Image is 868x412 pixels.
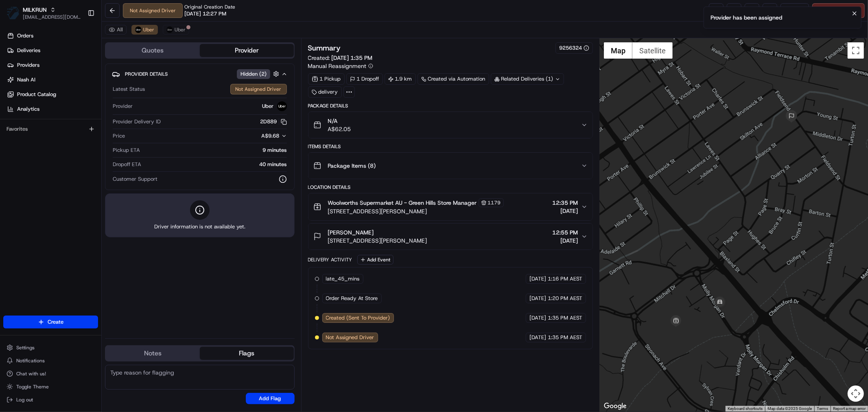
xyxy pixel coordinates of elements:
button: Chat with us! [3,368,98,379]
button: Add Event [357,255,394,265]
span: Uber [262,103,274,110]
span: Toggle Theme [16,384,49,390]
span: Deliveries [17,47,40,54]
button: Notifications [3,355,98,366]
span: Latest Status [113,85,145,93]
div: 40 minutes [144,161,287,168]
span: [DATE] [529,275,546,283]
span: Customer Support [113,175,157,183]
div: 1.9 km [385,73,416,85]
span: Provider Delivery ID [113,118,161,125]
div: delivery [308,86,342,98]
span: [DATE] [552,237,578,245]
span: Map data ©2025 Google [767,406,812,411]
button: Settings [3,342,98,353]
span: Order Ready At Store [326,295,378,302]
button: Hidden (2) [237,69,281,79]
div: Favorites [3,123,98,136]
div: Package Details [308,103,593,109]
button: Toggle fullscreen view [848,42,864,59]
span: Log out [16,397,33,403]
span: [STREET_ADDRESS][PERSON_NAME] [328,237,427,245]
button: Add Flag [246,393,295,404]
span: [DATE] [552,207,578,215]
button: Flags [200,347,294,360]
button: Uber [131,25,158,35]
span: A$9.68 [262,132,280,139]
div: 1 [712,294,728,311]
a: Providers [3,59,101,72]
a: Deliveries [3,44,101,57]
img: MILKRUN [7,7,20,20]
img: uber-new-logo.jpeg [277,101,287,111]
span: 1:35 PM AEST [548,314,582,322]
span: Woolworths Supermarket AU - Green Hills Store Manager [328,199,477,207]
img: uber-new-logo.jpeg [135,26,142,33]
a: Terms [817,406,828,411]
button: Show street map [604,42,632,59]
span: 1:16 PM AEST [548,275,582,283]
span: Original Creation Date [184,4,235,10]
img: uber-new-logo.jpeg [166,26,173,33]
button: 9256324 [559,44,589,52]
button: 2D889 [260,118,287,125]
span: Notifications [16,357,45,364]
a: Product Catalog [3,88,101,101]
span: 1179 [488,199,501,206]
span: Uber [143,26,154,33]
span: Provider Details [125,71,168,77]
div: 2 [785,110,798,123]
button: Provider [200,44,294,57]
button: All [105,25,127,35]
span: N/A [328,117,351,125]
span: A$62.05 [328,125,351,133]
button: Woolworths Supermarket AU - Green Hills Store Manager1179[STREET_ADDRESS][PERSON_NAME]12:35 PM[DATE] [308,193,593,220]
div: 1 Dropoff [346,73,383,85]
a: Open this area in Google Maps (opens a new window) [602,401,629,412]
button: [PERSON_NAME][STREET_ADDRESS][PERSON_NAME]12:55 PM[DATE] [308,224,593,250]
div: Location Details [308,184,593,191]
button: Keyboard shortcuts [728,406,763,412]
span: [DATE] [529,314,546,322]
button: Provider DetailsHidden (2) [112,67,288,81]
button: N/AA$62.05 [308,112,593,138]
button: Toggle Theme [3,381,98,392]
button: Uber [163,25,189,35]
span: Provider [113,103,133,110]
span: Package Items ( 8 ) [328,162,376,170]
span: Orders [17,32,33,39]
button: MILKRUN [23,6,47,14]
span: Settings [16,344,35,351]
button: MILKRUNMILKRUN[EMAIL_ADDRESS][DOMAIN_NAME] [3,3,84,23]
span: Price [113,132,125,140]
button: Manual Reassignment [308,62,373,70]
span: [PERSON_NAME] [328,228,374,237]
div: 1 Pickup [308,73,345,85]
span: Product Catalog [17,91,56,98]
span: Created (Sent To Provider) [326,314,390,322]
span: Create [48,318,63,326]
button: A$9.68 [215,132,287,140]
img: Google [602,401,629,412]
a: Created via Automation [418,73,489,85]
span: Hidden ( 2 ) [241,70,267,78]
div: 9 minutes [143,147,287,154]
div: Items Details [308,143,593,150]
span: Pickup ETA [113,147,140,154]
span: Driver information is not available yet. [154,223,245,230]
span: Nash AI [17,76,35,83]
button: Package Items (8) [308,153,593,179]
span: 12:35 PM [552,199,578,207]
span: Created: [308,54,373,62]
span: Uber [175,26,186,33]
a: Analytics [3,103,101,116]
span: [DATE] [529,295,546,302]
span: 12:55 PM [552,228,578,237]
span: Manual Reassignment [308,62,367,70]
button: Map camera controls [848,386,864,402]
span: [DATE] 12:27 PM [184,10,226,18]
button: Log out [3,394,98,405]
h3: Summary [308,44,341,52]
